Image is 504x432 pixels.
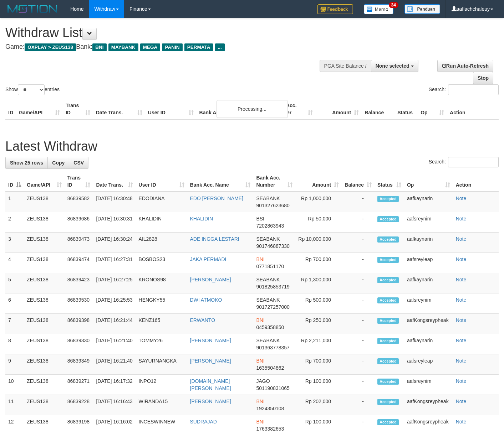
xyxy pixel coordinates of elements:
[136,375,187,395] td: INPO12
[377,419,399,425] span: Accepted
[190,256,226,262] a: JAKA PERMADI
[295,171,342,192] th: Amount: activate to sort column ascending
[93,273,136,293] td: [DATE] 16:27:25
[429,84,499,95] label: Search:
[5,4,60,14] img: MOTION_logo.png
[256,358,264,364] span: BNI
[256,426,284,432] span: Copy 1763382653 to clipboard
[93,354,136,375] td: [DATE] 16:21:40
[93,253,136,273] td: [DATE] 16:27:31
[473,72,493,84] a: Stop
[256,378,270,384] span: JAGO
[377,236,399,243] span: Accepted
[256,365,284,371] span: Copy 1635504862 to clipboard
[24,253,65,273] td: ZEUS138
[69,157,88,169] a: CSV
[404,334,453,354] td: aafkaynarin
[362,99,394,119] th: Balance
[136,192,187,212] td: EDODIANA
[404,273,453,293] td: aafkaynarin
[5,157,48,169] a: Show 25 rows
[65,212,93,233] td: 86839686
[5,273,24,293] td: 5
[389,2,398,8] span: 34
[448,84,499,95] input: Search:
[190,277,231,282] a: [PERSON_NAME]
[377,379,399,385] span: Accepted
[190,378,231,391] a: [DOMAIN_NAME][PERSON_NAME]
[65,334,93,354] td: 86839330
[342,212,375,233] td: -
[136,293,187,314] td: HENGKY55
[295,293,342,314] td: Rp 500,000
[5,375,24,395] td: 10
[24,314,65,334] td: ZEUS138
[65,192,93,212] td: 86839582
[5,253,24,273] td: 4
[24,354,65,375] td: ZEUS138
[256,338,280,343] span: SEABANK
[456,399,467,404] a: Note
[456,196,467,201] a: Note
[256,317,264,323] span: BNI
[377,297,399,303] span: Accepted
[404,192,453,212] td: aafkaynarin
[295,334,342,354] td: Rp 2,211,000
[256,256,264,262] span: BNI
[453,171,499,192] th: Action
[93,334,136,354] td: [DATE] 16:21:40
[136,273,187,293] td: KRONOS98
[65,273,93,293] td: 86839423
[65,354,93,375] td: 86839349
[377,196,399,202] span: Accepted
[342,233,375,253] td: -
[256,196,280,201] span: SEABANK
[256,277,280,282] span: SEABANK
[295,253,342,273] td: Rp 700,000
[24,212,65,233] td: ZEUS138
[456,216,467,222] a: Note
[256,304,289,310] span: Copy 901727257000 to clipboard
[92,43,106,51] span: BNI
[52,160,65,166] span: Copy
[5,43,329,51] h4: Game: Bank:
[24,233,65,253] td: ZEUS138
[65,314,93,334] td: 86839398
[456,297,467,303] a: Note
[256,419,264,425] span: BNI
[197,99,270,119] th: Bank Acc. Name
[404,233,453,253] td: aafkaynarin
[404,4,440,14] img: panduan.png
[429,157,499,167] label: Search:
[256,345,289,350] span: Copy 901363778357 to clipboard
[5,354,24,375] td: 9
[190,399,231,404] a: [PERSON_NAME]
[256,297,280,303] span: SEABANK
[5,139,499,153] h1: Latest Withdraw
[447,99,499,119] th: Action
[342,375,375,395] td: -
[342,171,375,192] th: Balance: activate to sort column ascending
[24,375,65,395] td: ZEUS138
[456,317,467,323] a: Note
[256,223,284,229] span: Copy 7202863943 to clipboard
[295,212,342,233] td: Rp 50,000
[136,314,187,334] td: KENZ165
[320,60,371,72] div: PGA Site Balance /
[93,212,136,233] td: [DATE] 16:30:31
[295,314,342,334] td: Rp 250,000
[93,99,145,119] th: Date Trans.
[295,273,342,293] td: Rp 1,300,000
[256,284,289,290] span: Copy 901825853719 to clipboard
[93,293,136,314] td: [DATE] 16:25:53
[190,358,231,364] a: [PERSON_NAME]
[93,192,136,212] td: [DATE] 16:30:48
[217,100,288,118] div: Processing...
[404,354,453,375] td: aafsreyleap
[136,171,187,192] th: User ID: activate to sort column ascending
[377,358,399,364] span: Accepted
[456,277,467,282] a: Note
[253,171,295,192] th: Bank Acc. Number: activate to sort column ascending
[342,273,375,293] td: -
[256,264,284,269] span: Copy 0771851170 to clipboard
